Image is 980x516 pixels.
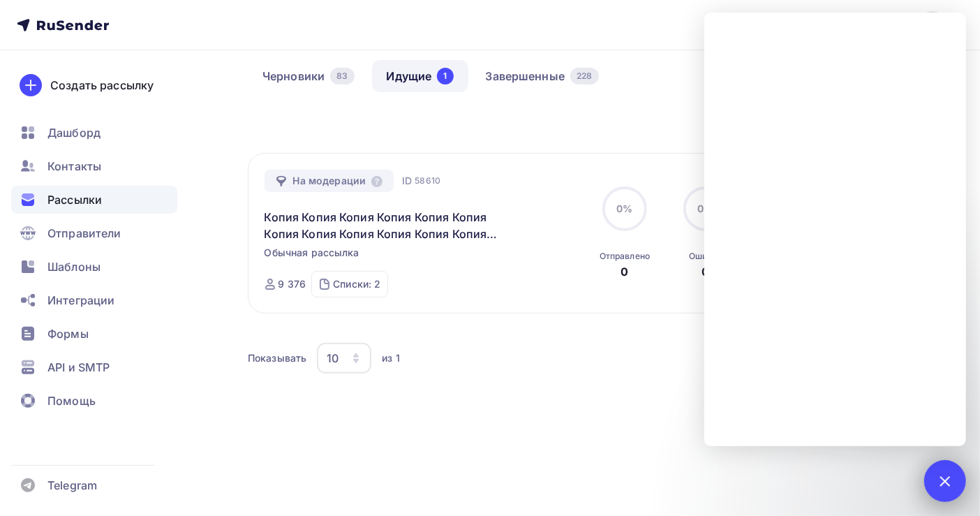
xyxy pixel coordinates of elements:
[47,359,110,376] span: API и SMTP
[11,119,177,147] a: Дашборд
[50,77,154,94] div: Создать рассылку
[47,392,96,409] span: Помощь
[616,202,632,214] span: 0%
[437,68,453,84] div: 1
[11,186,177,214] a: Рассылки
[471,60,614,92] a: Завершенные228
[316,342,372,374] button: 10
[248,351,306,365] div: Показывать
[382,351,400,365] div: из 1
[47,325,89,342] span: Формы
[47,258,101,275] span: Шаблоны
[697,202,713,214] span: 0%
[47,225,121,242] span: Отправители
[701,263,709,280] div: 0
[333,277,380,291] div: Списки: 2
[265,170,394,192] div: На модерации
[689,251,722,262] div: Ошибки
[248,60,369,92] a: Черновики83
[47,124,101,141] span: Дашборд
[11,253,177,281] a: Шаблоны
[11,320,177,348] a: Формы
[739,11,963,39] a: [EMAIL_ADDRESS][DOMAIN_NAME]
[402,174,412,188] span: ID
[372,60,468,92] a: Идущие1
[265,209,504,242] a: Копия Копия Копия Копия Копия Копия Копия Копия Копия Копия Копия Копия Копия [GEOGRAPHIC_DATA] К...
[11,219,177,247] a: Отправители
[330,68,354,84] div: 83
[327,350,339,367] div: 10
[621,263,628,280] div: 0
[47,477,97,494] span: Telegram
[11,152,177,180] a: Контакты
[279,277,306,291] div: 9 376
[265,246,359,260] span: Обычная рассылка
[415,174,440,188] span: 58610
[47,191,102,208] span: Рассылки
[570,68,598,84] div: 228
[600,251,650,262] div: Отправлено
[47,158,101,175] span: Контакты
[47,292,114,309] span: Интеграции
